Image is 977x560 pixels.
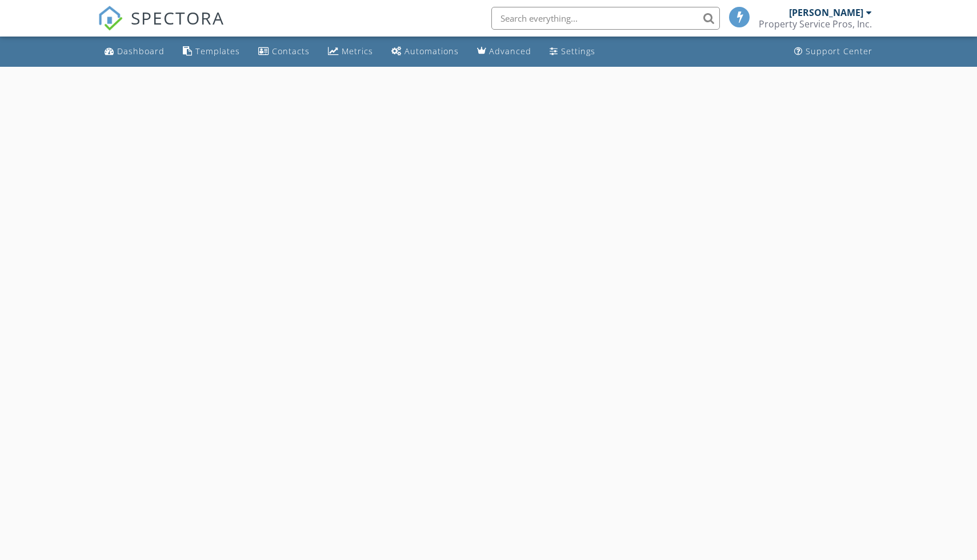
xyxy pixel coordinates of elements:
[272,46,310,57] div: Contacts
[405,46,459,57] div: Automations
[789,7,863,18] div: [PERSON_NAME]
[545,41,600,62] a: Settings
[473,41,536,62] a: Advanced
[254,41,314,62] a: Contacts
[342,46,373,57] div: Metrics
[759,18,872,30] div: Property Service Pros, Inc.
[790,41,877,62] a: Support Center
[117,46,165,57] div: Dashboard
[491,7,720,30] input: Search everything...
[489,46,531,57] div: Advanced
[195,46,240,57] div: Templates
[98,15,225,39] a: SPECTORA
[98,6,123,31] img: The Best Home Inspection Software - Spectora
[131,6,225,30] span: SPECTORA
[323,41,378,62] a: Metrics
[561,46,595,57] div: Settings
[100,41,169,62] a: Dashboard
[387,41,463,62] a: Automations (Basic)
[178,41,245,62] a: Templates
[806,46,872,57] div: Support Center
